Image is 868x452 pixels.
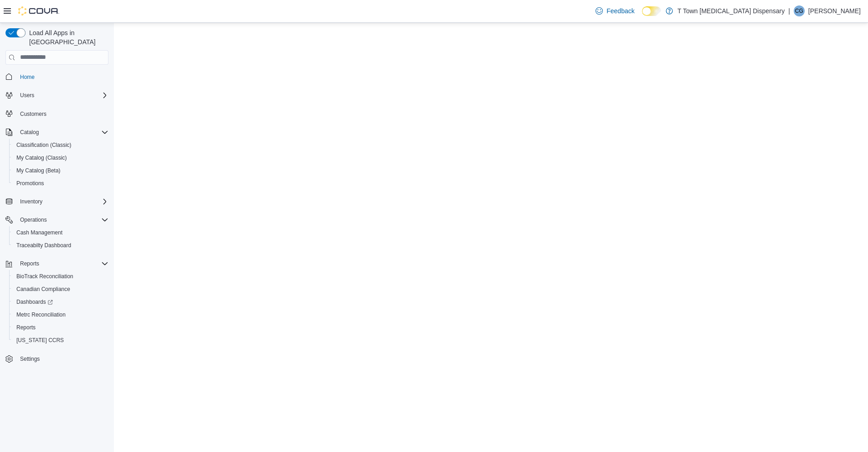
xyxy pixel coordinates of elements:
button: Users [16,90,38,101]
button: Metrc Reconciliation [9,308,112,321]
a: [US_STATE] CCRS [13,335,67,346]
button: BioTrack Reconciliation [9,270,112,283]
span: Settings [20,355,40,363]
p: [PERSON_NAME] [808,5,861,16]
span: Customers [16,108,108,119]
button: Operations [16,214,51,225]
span: My Catalog (Beta) [16,167,61,174]
button: Reports [2,257,112,270]
button: Settings [2,352,112,365]
span: Operations [20,216,47,223]
span: Canadian Compliance [13,284,108,295]
span: Home [16,71,108,83]
input: Dark Mode [642,6,661,16]
button: [US_STATE] CCRS [9,334,112,347]
div: Capri Gibbs [794,5,805,16]
button: Cash Management [9,226,112,239]
span: Users [20,92,34,99]
span: Metrc Reconciliation [13,309,108,320]
span: CG [795,5,803,16]
a: BioTrack Reconciliation [13,271,77,282]
span: Canadian Compliance [16,286,70,293]
span: Classification (Classic) [16,141,72,149]
a: Dashboards [9,296,112,308]
button: My Catalog (Classic) [9,151,112,164]
p: | [788,5,790,16]
button: Promotions [9,177,112,190]
a: Cash Management [13,227,66,238]
span: Reports [16,324,36,331]
span: Cash Management [13,227,108,238]
span: Users [16,90,108,101]
span: BioTrack Reconciliation [13,271,108,282]
button: My Catalog (Beta) [9,164,112,177]
span: Metrc Reconciliation [16,311,66,318]
span: Settings [16,353,108,364]
button: Reports [16,258,43,269]
button: Operations [2,213,112,226]
span: Inventory [16,196,108,207]
span: Traceabilty Dashboard [13,240,108,251]
span: Traceabilty Dashboard [16,242,71,249]
span: Catalog [16,127,108,138]
span: Operations [16,214,108,225]
button: Inventory [2,195,112,208]
button: Inventory [16,196,46,207]
a: My Catalog (Classic) [13,152,71,163]
span: Promotions [16,180,44,187]
nav: Complex example [5,67,108,390]
button: Home [2,70,112,83]
a: Classification (Classic) [13,140,75,151]
button: Catalog [16,127,42,138]
span: Catalog [20,129,39,136]
button: Catalog [2,126,112,139]
a: Customers [16,109,50,119]
span: My Catalog (Classic) [16,154,67,161]
a: Reports [13,322,39,333]
span: [US_STATE] CCRS [16,337,64,344]
a: Settings [16,353,43,364]
button: Reports [9,321,112,334]
span: Reports [16,258,108,269]
span: Promotions [13,178,108,189]
span: Washington CCRS [13,335,108,346]
span: Cash Management [16,229,62,236]
a: Canadian Compliance [13,284,74,295]
span: Dashboards [16,298,53,306]
button: Customers [2,107,112,120]
span: Customers [20,110,46,118]
button: Classification (Classic) [9,139,112,151]
a: Traceabilty Dashboard [13,240,75,251]
span: Classification (Classic) [13,140,108,151]
p: T Town [MEDICAL_DATA] Dispensary [678,5,785,16]
span: BioTrack Reconciliation [16,273,73,280]
a: Promotions [13,178,48,189]
span: Home [20,73,35,81]
span: Reports [13,322,108,333]
span: My Catalog (Classic) [13,152,108,163]
button: Traceabilty Dashboard [9,239,112,252]
span: Feedback [606,6,634,16]
a: Metrc Reconciliation [13,309,69,320]
span: My Catalog (Beta) [13,165,108,176]
span: Reports [20,260,39,267]
span: Load All Apps in [GEOGRAPHIC_DATA] [26,28,108,47]
a: My Catalog (Beta) [13,165,64,176]
span: Dashboards [13,296,108,307]
a: Home [16,72,38,83]
a: Feedback [592,2,638,20]
button: Canadian Compliance [9,283,112,296]
span: Inventory [20,198,42,205]
img: Cova [18,6,59,16]
button: Users [2,89,112,102]
a: Dashboards [13,296,56,307]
